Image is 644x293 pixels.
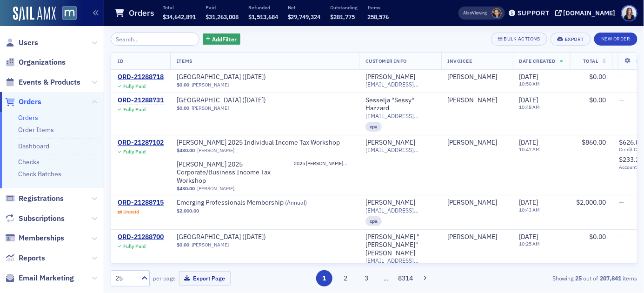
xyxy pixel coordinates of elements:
a: [PERSON_NAME] [197,186,234,192]
button: 1 [316,270,332,286]
span: $626.80 [619,138,644,146]
span: — [619,73,624,81]
a: [GEOGRAPHIC_DATA] ([DATE]) [177,96,294,105]
a: Organizations [5,57,66,67]
div: [PERSON_NAME] [448,96,498,105]
span: [EMAIL_ADDRESS][DOMAIN_NAME] [365,207,435,214]
a: Emerging Professionals Membership (Annual) [177,199,307,207]
span: $281,775 [331,13,355,20]
time: 10:48 AM [519,104,540,110]
span: Don Farmer’s 2025 Corporate/Business Income Tax Workshop [177,160,294,185]
span: Emerging Professionals Membership [177,199,307,207]
div: Fully Paid [123,243,146,249]
span: $0.00 [177,242,189,248]
a: Registrations [5,193,64,204]
span: Bill Krieg [448,233,506,241]
span: Reports [19,253,45,263]
span: Registrations [19,193,64,204]
span: Don Farmer’s 2025 Individual Income Tax Workshop [177,139,340,147]
span: Date Created [519,58,556,64]
a: [PERSON_NAME] [192,105,229,111]
span: $2,000.00 [177,208,199,214]
div: Showing out of items [468,274,637,282]
button: [DOMAIN_NAME] [555,10,619,16]
span: MACPA Town Hall (September 2025) [177,96,294,105]
span: $860.00 [582,138,606,146]
span: $0.00 [177,105,189,111]
a: ORD-21288700 [118,233,164,241]
span: Satish Shah [448,139,506,147]
span: MACPA Town Hall (September 2025) [177,233,294,241]
span: 258,576 [368,13,389,20]
a: SailAMX [13,7,56,21]
label: per page [153,274,176,282]
span: — [619,96,624,104]
div: cpa [365,216,382,226]
a: Memberships [5,233,64,243]
a: Dashboard [18,142,49,150]
a: View Homepage [56,6,77,22]
a: Orders [18,113,38,122]
a: [PERSON_NAME] [365,139,415,147]
span: Users [19,38,38,48]
div: cpa [365,122,382,131]
a: 2025 [PERSON_NAME] Seminars [294,160,352,186]
div: Fully Paid [123,149,146,155]
span: $233.20 [619,155,644,164]
a: [PERSON_NAME] [448,73,498,81]
span: Sessy Hazzard [448,96,506,105]
span: [DATE] [519,198,538,206]
div: [PERSON_NAME] [448,139,498,147]
span: $0.00 [590,73,606,81]
div: Export [565,37,584,42]
span: — [619,198,624,206]
span: $1,513,684 [248,13,278,20]
span: [DATE] [519,73,538,81]
span: $0.00 [590,233,606,241]
a: ORD-21287102 [118,139,164,147]
span: $2,000.00 [577,198,606,206]
time: 10:47 AM [519,146,540,153]
time: 10:25 AM [519,240,540,247]
a: [GEOGRAPHIC_DATA] ([DATE]) [177,73,294,81]
span: Invoicee [448,58,472,64]
span: Profile [621,5,637,21]
div: Bulk Actions [504,36,540,41]
span: $29,749,324 [288,13,321,20]
a: ORD-21288715 [118,199,164,207]
div: [PERSON_NAME] "[PERSON_NAME]" [PERSON_NAME] [365,233,435,258]
p: Paid [206,4,239,11]
span: [DATE] [519,96,538,104]
a: [PERSON_NAME] [448,199,498,207]
span: MACPA Town Hall (September 2025) [177,73,294,81]
a: Email Marketing [5,273,74,283]
input: Search… [111,33,199,46]
a: Orders [5,97,41,107]
a: [PERSON_NAME] [192,242,229,248]
span: Events & Products [19,77,80,87]
a: [PERSON_NAME] [365,73,415,81]
a: Checks [18,158,40,166]
a: Events & Products [5,77,80,87]
p: Outstanding [331,4,358,11]
span: Email Marketing [19,273,74,283]
span: 2025 [PERSON_NAME] Seminars [294,160,352,166]
a: Order Items [18,126,54,134]
a: [GEOGRAPHIC_DATA] ([DATE]) [177,233,294,241]
a: [PERSON_NAME] [448,233,498,241]
span: Monique Booker [448,199,506,207]
span: Items [177,58,193,64]
button: Bulk Actions [491,33,547,46]
button: 2 [338,270,354,286]
button: AddFilter [203,33,241,45]
div: [PERSON_NAME] [365,199,415,207]
p: Total [163,4,196,11]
